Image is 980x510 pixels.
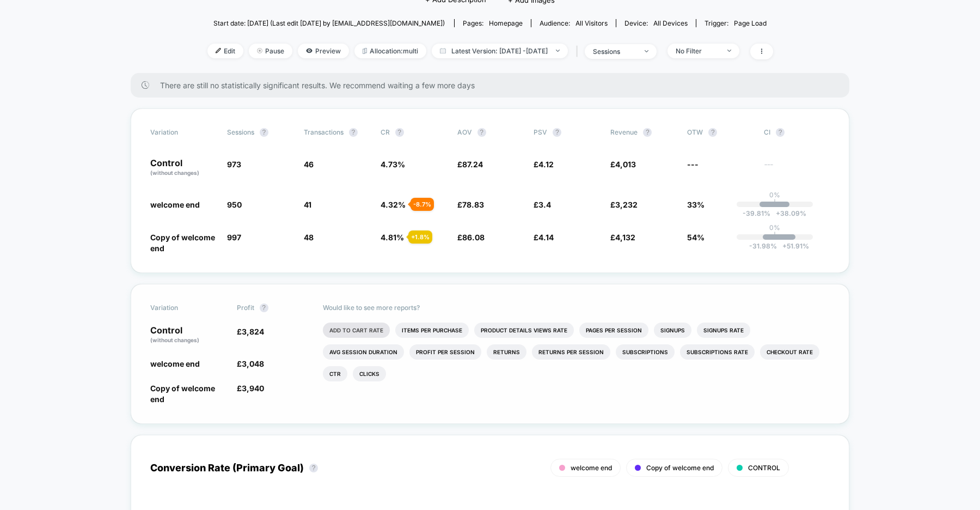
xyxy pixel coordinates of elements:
[242,359,264,368] span: 3,048
[257,48,262,53] img: end
[150,303,210,312] span: Variation
[654,323,691,338] li: Signups
[579,323,648,338] li: Pages Per Session
[213,19,445,27] span: Start date: [DATE] (Last edit [DATE] by [EMAIL_ADDRESS][DOMAIN_NAME])
[538,200,551,209] span: 3.4
[227,160,241,169] span: 973
[354,44,426,58] span: Allocation: multi
[227,233,241,242] span: 997
[304,200,311,209] span: 41
[457,128,472,136] span: AOV
[304,128,344,136] span: Transactions
[616,19,696,27] span: Device:
[150,384,215,404] span: Copy of welcome end
[687,160,699,169] span: ---
[381,233,404,242] span: 4.81 %
[743,209,770,217] span: -39.81 %
[363,48,367,54] img: rebalance
[705,19,767,27] div: Trigger:
[150,159,216,177] p: Control
[553,128,561,137] button: ?
[487,344,526,360] li: Returns
[646,464,714,472] span: Copy of welcome end
[216,48,221,53] img: edit
[249,44,292,58] span: Pause
[615,200,638,209] span: 3,232
[616,344,675,360] li: Subscriptions
[150,169,199,176] span: (without changes)
[571,464,612,472] span: welcome end
[687,200,705,209] span: 33%
[260,128,268,137] button: ?
[708,128,717,137] button: ?
[575,19,608,27] span: All Visitors
[457,233,485,242] span: £
[323,303,830,312] p: Would like to see more reports?
[769,223,780,232] p: 0%
[409,344,481,360] li: Profit Per Session
[474,323,574,338] li: Product Details Views Rate
[462,200,484,209] span: 78.83
[610,200,638,209] span: £
[323,344,404,360] li: Avg Session Duration
[150,128,210,137] span: Variation
[150,200,200,209] span: welcome end
[653,19,688,27] span: all devices
[776,209,780,217] span: +
[534,128,547,136] span: PSV
[227,128,254,136] span: Sessions
[242,384,264,393] span: 3,940
[534,160,554,169] span: £
[227,200,242,209] span: 950
[532,344,610,360] li: Returns Per Session
[643,128,652,137] button: ?
[381,200,406,209] span: 4.32 %
[777,242,809,250] span: 51.91 %
[610,128,638,136] span: Revenue
[298,44,349,58] span: Preview
[680,344,755,360] li: Subscriptions Rate
[774,199,776,207] p: |
[395,128,404,137] button: ?
[534,200,551,209] span: £
[760,344,819,360] li: Checkout Rate
[411,198,434,211] div: - 8.7 %
[676,47,719,55] div: No Filter
[242,327,264,336] span: 3,824
[462,233,485,242] span: 86.08
[323,366,347,381] li: Ctr
[237,303,254,312] span: Profit
[645,50,648,52] img: end
[748,464,780,472] span: CONTROL
[573,44,585,59] span: |
[727,50,731,52] img: end
[749,242,777,250] span: -31.98 %
[774,232,776,240] p: |
[304,160,314,169] span: 46
[150,233,215,253] span: Copy of welcome end
[615,233,635,242] span: 4,132
[615,160,636,169] span: 4,013
[440,48,446,53] img: calendar
[593,47,636,56] div: sessions
[150,326,226,344] p: Control
[349,128,358,137] button: ?
[237,359,264,368] span: £
[687,128,747,137] span: OTW
[540,19,608,27] div: Audience:
[432,44,568,58] span: Latest Version: [DATE] - [DATE]
[160,81,828,90] span: There are still no statistically significant results. We recommend waiting a few more days
[237,327,264,336] span: £
[489,19,523,27] span: homepage
[538,233,554,242] span: 4.14
[381,160,405,169] span: 4.73 %
[309,464,318,472] button: ?
[381,128,390,136] span: CR
[764,161,830,177] span: ---
[463,19,523,27] div: Pages:
[323,323,390,338] li: Add To Cart Rate
[610,233,635,242] span: £
[697,323,750,338] li: Signups Rate
[457,160,483,169] span: £
[687,233,705,242] span: 54%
